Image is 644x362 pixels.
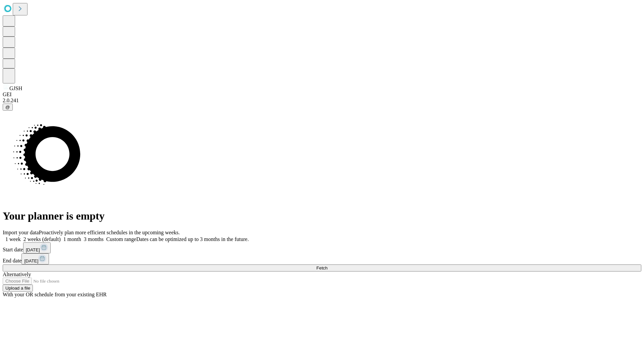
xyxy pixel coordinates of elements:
span: With your OR schedule from your existing EHR [3,292,107,297]
div: GEI [3,92,641,98]
span: 2 weeks (default) [23,236,61,242]
span: Alternatively [3,271,31,277]
div: End date [3,253,641,264]
span: Dates can be optimized up to 3 months in the future. [136,236,249,242]
button: Fetch [3,264,641,271]
span: Proactively plan more efficient schedules in the upcoming weeks. [39,230,180,235]
span: GJSH [9,85,22,91]
h1: Your planner is empty [3,210,641,222]
div: Start date [3,242,641,253]
span: Fetch [316,265,327,270]
button: Upload a file [3,285,33,292]
span: Custom range [106,236,136,242]
span: 3 months [84,236,104,242]
button: [DATE] [23,242,51,253]
span: 1 month [63,236,81,242]
span: @ [5,105,10,110]
span: Import your data [3,230,39,235]
button: @ [3,104,13,111]
button: [DATE] [21,253,49,264]
div: 2.0.241 [3,98,641,104]
span: [DATE] [26,247,40,252]
span: [DATE] [24,258,38,263]
span: 1 week [5,236,21,242]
